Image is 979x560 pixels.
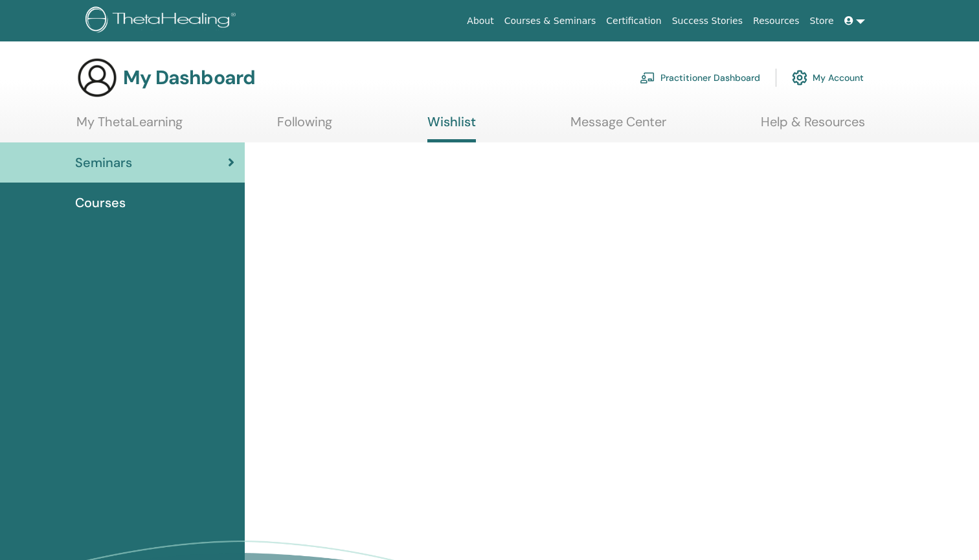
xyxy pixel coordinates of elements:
[499,9,602,33] a: Courses & Seminars
[805,9,839,33] a: Store
[570,114,666,139] a: Message Center
[85,6,240,36] img: logo.png
[792,63,864,92] a: My Account
[640,72,655,84] img: chalkboard-teacher.svg
[761,114,865,139] a: Help & Resources
[748,9,805,33] a: Resources
[601,9,666,33] a: Certification
[792,67,807,89] img: cog.svg
[75,153,132,172] span: Seminars
[123,66,255,89] h3: My Dashboard
[462,9,499,33] a: About
[667,9,748,33] a: Success Stories
[75,193,126,212] span: Courses
[640,63,760,92] a: Practitioner Dashboard
[427,114,476,142] a: Wishlist
[76,114,183,139] a: My ThetaLearning
[277,114,332,139] a: Following
[76,57,118,98] img: generic-user-icon.jpg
